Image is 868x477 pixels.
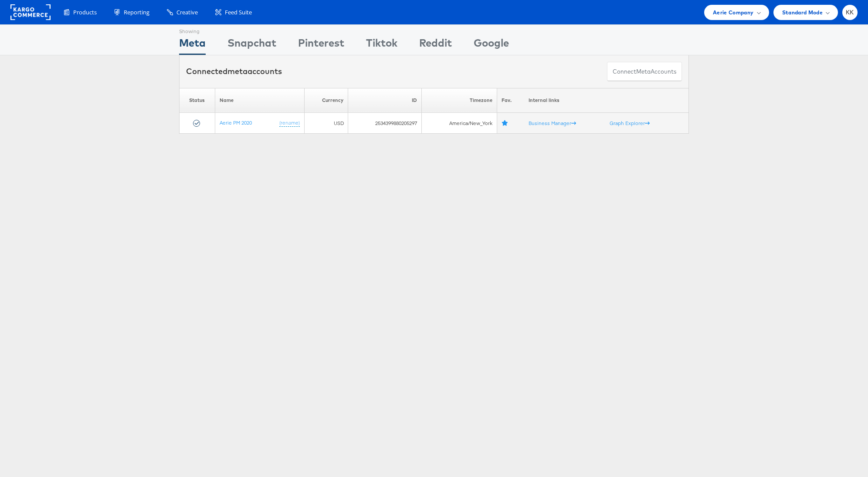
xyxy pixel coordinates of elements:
[179,25,206,35] div: Showing
[610,120,650,126] a: Graph Explorer
[225,8,252,17] span: Feed Suite
[215,88,305,113] th: Name
[227,35,276,55] div: Snapchat
[348,113,422,134] td: 2534399880205297
[846,10,854,15] span: KK
[474,35,509,55] div: Google
[607,62,682,81] button: ConnectmetaAccounts
[220,119,252,126] a: Aerie PM 2020
[124,8,149,17] span: Reporting
[366,35,397,55] div: Tiktok
[180,88,215,113] th: Status
[422,113,497,134] td: America/New_York
[529,120,576,126] a: Business Manager
[298,35,344,55] div: Pinterest
[348,88,422,113] th: ID
[713,8,753,17] span: Aerie Company
[304,113,348,134] td: USD
[73,8,97,17] span: Products
[176,8,198,17] span: Creative
[304,88,348,113] th: Currency
[782,8,823,17] span: Standard Mode
[227,66,248,76] span: meta
[186,66,282,77] div: Connected accounts
[422,88,497,113] th: Timezone
[279,119,300,127] a: (rename)
[179,35,206,55] div: Meta
[636,68,651,76] span: meta
[419,35,452,55] div: Reddit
